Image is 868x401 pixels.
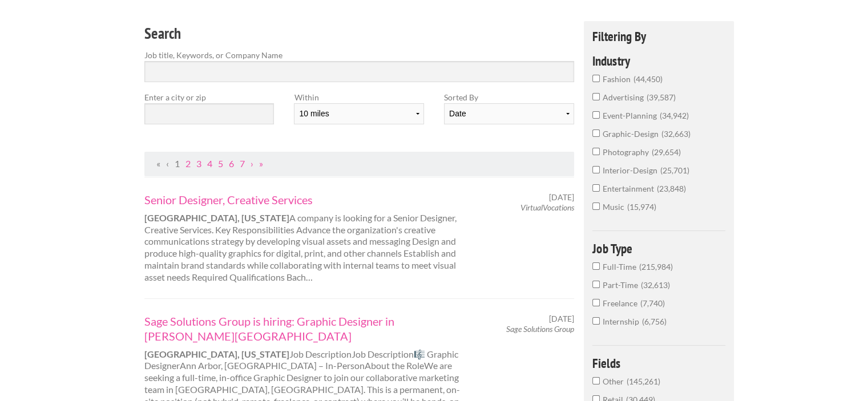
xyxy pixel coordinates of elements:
[603,165,660,175] span: interior-design
[603,298,640,308] span: Freelance
[603,262,639,272] span: Full-Time
[603,92,647,102] span: advertising
[603,147,652,157] span: photography
[603,202,627,212] span: music
[592,54,725,67] h4: Industry
[647,92,676,102] span: 39,587
[144,349,289,359] strong: [GEOGRAPHIC_DATA], [US_STATE]
[592,202,600,210] input: music15,974
[592,93,600,100] input: advertising39,587
[207,158,212,169] a: Page 4
[444,91,574,103] label: Sorted By
[633,74,663,84] span: 44,450
[592,75,600,82] input: fashion44,450
[592,184,600,192] input: entertainment23,848
[218,158,223,169] a: Page 5
[144,314,462,343] a: Sage Solutions Group is hiring: Graphic Designer in [PERSON_NAME][GEOGRAPHIC_DATA]
[549,314,574,324] span: [DATE]
[592,166,600,173] input: interior-design25,701
[549,192,574,202] span: [DATE]
[294,91,423,103] label: Within
[175,158,180,169] a: Page 1
[135,192,472,283] div: A company is looking for a Senior Designer, Creative Services. Key Responsibilities Advance the o...
[144,212,289,223] strong: [GEOGRAPHIC_DATA], [US_STATE]
[592,262,600,270] input: Full-Time215,984
[603,376,627,386] span: Other
[185,158,191,169] a: Page 2
[592,148,600,155] input: photography29,654
[144,23,574,44] h3: Search
[444,103,574,124] select: Sort results by
[251,158,253,169] a: Next Page
[660,111,689,120] span: 34,942
[240,158,245,169] a: Page 7
[592,377,600,384] input: Other145,261
[642,317,667,326] span: 6,756
[661,129,691,139] span: 32,663
[592,299,600,306] input: Freelance7,740
[603,129,661,139] span: graphic-design
[592,129,600,137] input: graphic-design32,663
[627,202,656,212] span: 15,974
[603,74,633,84] span: fashion
[592,357,725,370] h4: Fields
[592,281,600,288] input: Part-Time32,613
[603,280,641,290] span: Part-Time
[592,30,725,43] h4: Filtering By
[156,158,160,169] span: First Page
[144,49,574,61] label: Job title, Keywords, or Company Name
[660,165,689,175] span: 25,701
[627,376,660,386] span: 145,261
[592,242,725,255] h4: Job Type
[640,298,665,308] span: 7,740
[592,111,600,119] input: event-planning34,942
[641,280,670,290] span: 32,613
[652,147,681,157] span: 29,654
[144,192,462,207] a: Senior Designer, Creative Services
[229,158,234,169] a: Page 6
[144,91,274,103] label: Enter a city or zip
[657,184,686,193] span: 23,848
[166,158,169,169] span: Previous Page
[520,202,574,212] em: VirtualVocations
[603,317,642,326] span: Internship
[144,61,574,82] input: Search
[506,324,574,334] em: Sage Solutions Group
[603,111,660,120] span: event-planning
[592,317,600,325] input: Internship6,756
[259,158,263,169] a: Last Page, Page 24682
[639,262,673,272] span: 215,984
[603,184,657,193] span: entertainment
[196,158,201,169] a: Page 3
